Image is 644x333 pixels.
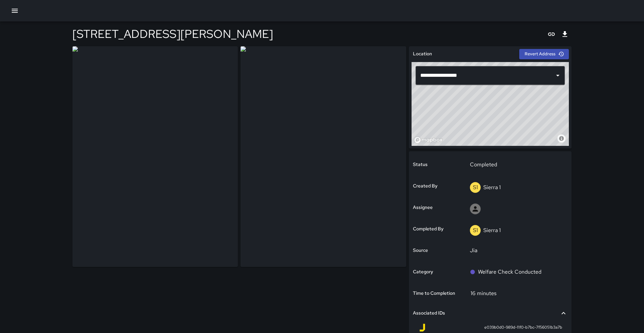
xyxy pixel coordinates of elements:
h6: Source [413,247,428,254]
p: Jia [470,246,563,255]
button: Open [553,71,562,80]
p: Sierra 1 [483,227,501,234]
h6: Assignee [413,204,433,211]
img: request_images%2F25cd3480-98a0-11f0-b7bc-7f56051b3a7b [72,46,238,267]
p: S1 [473,183,478,191]
p: Completed [470,161,563,169]
h6: Category [413,268,433,276]
p: 16 minutes [471,290,496,297]
h6: Associated IDs [413,310,445,317]
h6: Completed By [413,225,443,233]
h6: Status [413,161,428,168]
h6: Created By [413,182,437,190]
p: Welfare Check Conducted [478,268,541,276]
h4: [STREET_ADDRESS][PERSON_NAME] [72,27,273,41]
button: Copy link [545,27,558,41]
div: Associated IDs [413,306,568,321]
img: request_images%2F26e86880-98a0-11f0-b7bc-7f56051b3a7b [240,46,406,267]
h6: Location [413,50,432,58]
span: e039b0d0-989d-11f0-b7bc-7f56051b3a7b [484,324,562,331]
h6: Time to Completion [413,290,455,297]
p: Sierra 1 [483,184,501,191]
p: S1 [473,226,478,234]
button: Export [558,27,572,41]
button: Revert Address [519,49,569,59]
